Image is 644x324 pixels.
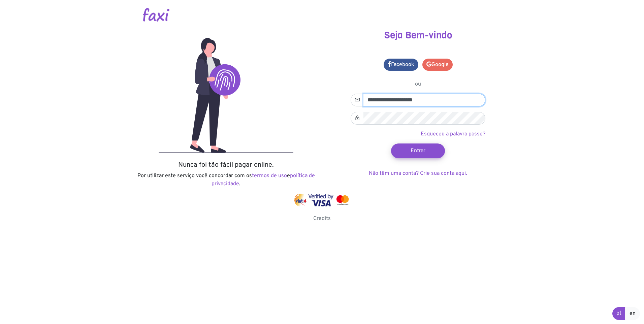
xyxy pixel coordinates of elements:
[252,172,287,179] a: termos de uso
[612,307,625,320] a: pt
[384,59,418,71] a: Facebook
[422,59,453,71] a: Google
[135,172,317,188] p: Por utilizar este serviço você concordar com os e .
[335,194,350,206] img: mastercard
[313,215,331,222] a: Credits
[135,161,317,169] h5: Nunca foi tão fácil pagar online.
[421,131,485,137] a: Esqueceu a palavra passe?
[625,307,640,320] a: en
[308,194,333,206] img: visa
[327,30,509,41] h3: Seja Bem-vindo
[391,143,445,158] button: Entrar
[294,194,307,206] img: vinti4
[369,170,467,177] a: Não têm uma conta? Crie sua conta aqui.
[351,80,485,88] p: ou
